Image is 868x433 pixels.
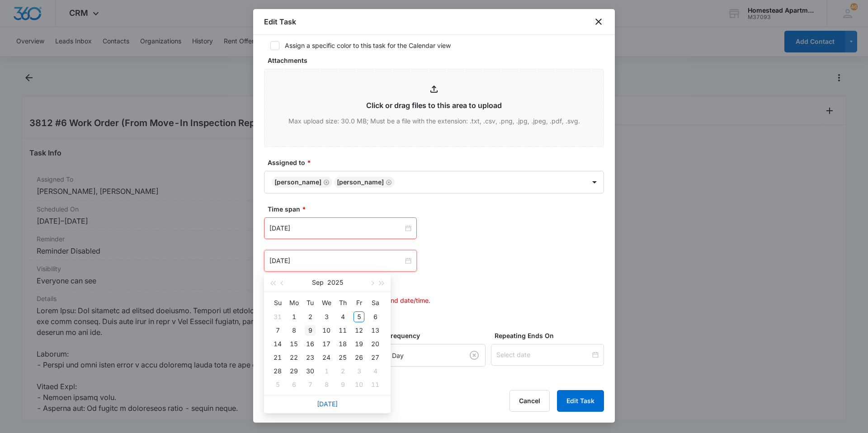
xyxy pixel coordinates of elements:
div: 8 [321,379,332,390]
td: 2025-10-10 [351,378,367,391]
div: 19 [354,339,364,349]
div: 9 [337,379,348,390]
td: 2025-09-30 [302,364,318,378]
td: 2025-09-29 [286,364,302,378]
td: 2025-09-14 [269,337,286,351]
div: 28 [272,366,283,377]
input: Sep 8, 2025 [269,223,403,233]
div: 8 [288,325,299,336]
div: 6 [288,379,299,390]
div: 22 [288,352,299,363]
div: 17 [321,339,332,349]
td: 2025-09-27 [367,351,383,364]
td: 2025-08-31 [269,310,286,324]
td: 2025-10-03 [351,364,367,378]
td: 2025-09-13 [367,324,383,337]
td: 2025-09-11 [335,324,351,337]
div: 16 [305,339,316,349]
td: 2025-10-04 [367,364,383,378]
div: 7 [305,379,316,390]
div: 7 [272,325,283,336]
div: 25 [337,352,348,363]
td: 2025-10-01 [318,364,335,378]
td: 2025-09-02 [302,310,318,324]
button: Clear [467,348,481,362]
div: 3 [354,366,364,377]
div: 5 [272,379,283,390]
div: 6 [370,311,381,322]
div: 11 [370,379,381,390]
td: 2025-09-05 [351,310,367,324]
div: 14 [272,339,283,349]
td: 2025-09-08 [286,324,302,337]
td: 2025-09-24 [318,351,335,364]
p: Ensure starting date/time occurs before end date/time. [268,296,604,305]
div: 13 [370,325,381,336]
div: Remove Richard Delong [384,179,392,185]
div: 24 [321,352,332,363]
td: 2025-09-22 [286,351,302,364]
td: 2025-09-18 [335,337,351,351]
div: 21 [272,352,283,363]
label: Attachments [268,56,608,65]
td: 2025-10-08 [318,378,335,391]
td: 2025-10-05 [269,378,286,391]
th: Tu [302,296,318,310]
td: 2025-09-09 [302,324,318,337]
td: 2025-09-23 [302,351,318,364]
th: Sa [367,296,383,310]
td: 2025-09-17 [318,337,335,351]
div: 31 [272,311,283,322]
div: 29 [288,366,299,377]
div: 30 [305,366,316,377]
div: 12 [354,325,364,336]
td: 2025-09-12 [351,324,367,337]
div: 23 [305,352,316,363]
div: Assign a specific color to this task for the Calendar view [285,41,451,50]
td: 2025-09-01 [286,310,302,324]
th: We [318,296,335,310]
button: 2025 [327,273,343,292]
div: 4 [337,311,348,322]
div: 11 [337,325,348,336]
div: 1 [288,311,299,322]
td: 2025-10-02 [335,364,351,378]
a: [DATE] [317,400,338,408]
button: close [593,16,604,27]
th: Su [269,296,286,310]
td: 2025-09-21 [269,351,286,364]
div: 20 [370,339,381,349]
td: 2025-10-07 [302,378,318,391]
div: 15 [288,339,299,349]
td: 2025-09-19 [351,337,367,351]
div: Remove Carlos Fierro [321,179,330,185]
div: 2 [337,366,348,377]
td: 2025-09-06 [367,310,383,324]
h1: Edit Task [264,16,296,27]
td: 2025-09-03 [318,310,335,324]
td: 2025-09-10 [318,324,335,337]
td: 2025-09-07 [269,324,286,337]
button: Edit Task [557,390,604,412]
div: 5 [354,311,364,322]
label: Time span [268,204,608,214]
button: Cancel [509,390,550,412]
td: 2025-10-11 [367,378,383,391]
input: Select date [496,350,590,360]
button: Sep [312,273,324,292]
div: 1 [321,366,332,377]
td: 2025-09-15 [286,337,302,351]
div: 3 [321,311,332,322]
td: 2025-10-06 [286,378,302,391]
td: 2025-09-04 [335,310,351,324]
label: Assigned to [268,158,608,167]
div: [PERSON_NAME] [274,179,321,185]
td: 2025-09-16 [302,337,318,351]
div: 2 [305,311,316,322]
div: [PERSON_NAME] [337,179,384,185]
div: 18 [337,339,348,349]
th: Th [335,296,351,310]
input: Select date [269,256,403,266]
td: 2025-09-28 [269,364,286,378]
label: Frequency [387,331,489,340]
